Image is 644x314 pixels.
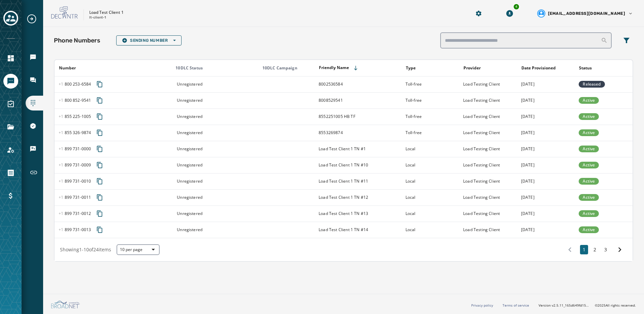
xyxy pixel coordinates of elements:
[583,82,601,87] span: Released
[116,35,182,45] button: Sending Number
[316,62,361,73] button: Sort by [object Object]
[459,125,517,141] td: Load Testing Client
[591,245,599,254] button: 2
[59,162,65,168] span: +1
[59,211,65,216] span: +1
[94,208,106,220] button: Copy phone number to clipboard
[576,63,594,73] button: Sort by [object Object]
[459,157,517,173] td: Load Testing Client
[401,173,459,189] td: Local
[315,125,401,141] td: 8553269874
[120,247,156,252] span: 10 per page
[401,157,459,173] td: Local
[517,76,575,92] td: [DATE]
[552,303,589,308] span: v2.5.11_165d649fd1592c218755210ebffa1e5a55c3084e
[59,98,91,103] span: 800 852 - 9541
[3,165,18,180] a: Navigate to Orders
[519,63,558,73] button: Sort by [object Object]
[583,195,595,200] span: Active
[401,76,459,92] td: Toll-free
[59,195,91,200] span: 899 731 - 0011
[3,143,18,157] a: Navigate to Account
[583,179,595,184] span: Active
[473,7,485,20] button: Manage global settings
[262,65,315,71] div: 10DLC Campaign
[3,51,18,66] a: Navigate to Home
[89,10,124,15] p: Load Test Client 1
[602,245,610,254] button: 3
[177,179,202,184] span: Unregistered
[580,245,588,254] button: 1
[26,119,43,133] a: Navigate to 10DLC Registration
[595,303,636,308] span: © 2025 All rights reserved.
[315,189,401,206] td: Load Test Client 1 TN #12
[3,120,18,134] a: Navigate to Files
[89,15,106,20] p: lt-client-1
[177,162,202,168] span: Unregistered
[517,157,575,173] td: [DATE]
[315,173,401,189] td: Load Test Client 1 TN #11
[517,125,575,141] td: [DATE]
[59,130,91,135] span: 855 326 - 9874
[315,108,401,125] td: 8552251005 HB TF
[59,97,65,103] span: +1
[459,222,517,238] td: Load Testing Client
[54,36,100,45] h2: Phone Numbers
[401,125,459,141] td: Toll-free
[517,173,575,189] td: [DATE]
[315,157,401,173] td: Load Test Client 1 TN #10
[94,94,106,106] button: Copy phone number to clipboard
[471,303,493,308] a: Privacy policy
[315,222,401,238] td: Load Test Client 1 TN #14
[461,63,483,73] button: Sort by [object Object]
[548,11,625,16] span: [EMAIL_ADDRESS][DOMAIN_NAME]
[26,50,43,65] a: Navigate to Broadcasts
[177,195,202,200] span: Unregistered
[59,179,91,184] span: 899 731 - 0010
[26,13,42,24] button: Expand sub nav menu
[122,38,176,43] span: Sending Number
[26,164,43,181] a: Navigate to Short Links
[59,82,91,87] span: 800 253 - 6584
[59,146,65,152] span: +1
[503,303,529,308] a: Terms of service
[59,146,91,152] span: 899 731 - 0000
[94,224,106,236] button: Copy phone number to clipboard
[513,3,520,10] div: 4
[583,130,595,135] span: Active
[401,206,459,222] td: Local
[539,303,589,308] span: Version
[177,146,202,152] span: Unregistered
[401,108,459,125] td: Toll-free
[26,73,43,88] a: Navigate to Inbox
[94,175,106,187] button: Copy phone number to clipboard
[59,114,65,119] span: +1
[3,74,18,89] a: Navigate to Messaging
[459,141,517,157] td: Load Testing Client
[177,227,202,232] span: Unregistered
[94,159,106,171] button: Copy phone number to clipboard
[583,211,595,216] span: Active
[94,78,106,90] button: Copy phone number to clipboard
[459,206,517,222] td: Load Testing Client
[59,194,65,200] span: +1
[26,142,43,156] a: Navigate to Keywords & Responders
[3,97,18,112] a: Navigate to Surveys
[177,211,202,216] span: Unregistered
[94,111,106,123] button: Copy phone number to clipboard
[59,227,65,232] span: +1
[583,227,595,232] span: Active
[401,141,459,157] td: Local
[56,63,78,73] button: Sort by [object Object]
[517,206,575,222] td: [DATE]
[517,108,575,125] td: [DATE]
[504,7,516,20] button: Download Menu
[59,130,65,135] span: +1
[26,96,43,111] a: Navigate to Sending Numbers
[177,98,202,103] span: Unregistered
[401,92,459,108] td: Toll-free
[517,141,575,157] td: [DATE]
[59,178,65,184] span: +1
[459,108,517,125] td: Load Testing Client
[583,146,595,152] span: Active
